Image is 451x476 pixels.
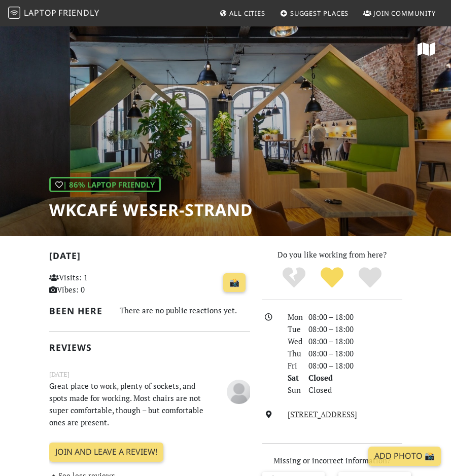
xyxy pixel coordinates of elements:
[49,200,253,219] h1: WKcafé WESER-Strand
[313,266,351,289] div: Yes
[282,335,303,347] div: Wed
[282,372,303,384] div: Sat
[276,4,353,22] a: Suggest Places
[368,447,441,466] a: Add Photo 📸
[120,304,250,317] div: There are no public reactions yet.
[351,266,389,289] div: Definitely!
[43,380,221,428] p: Great place to work, plenty of sockets, and spots made for working. Most chairs are not super com...
[282,311,303,323] div: Mon
[275,266,313,289] div: No
[359,4,440,22] a: Join Community
[282,323,303,335] div: Tue
[223,273,246,292] a: 📸
[227,380,251,404] img: blank-535327c66bd565773addf3077783bbfce4b00ec00e9fd257753287c682c7fa38.png
[49,306,108,316] h2: Been here
[58,7,99,18] span: Friendly
[227,386,251,396] span: Anonymous
[302,384,408,396] div: Closed
[282,384,303,396] div: Sun
[302,335,408,347] div: 08:00 – 18:00
[215,4,269,22] a: All Cities
[24,7,57,18] span: Laptop
[282,359,303,372] div: Fri
[302,347,408,359] div: 08:00 – 18:00
[229,9,265,18] span: All Cities
[302,372,408,384] div: Closed
[43,369,256,380] small: [DATE]
[282,347,303,359] div: Thu
[8,5,99,22] a: LaptopFriendly LaptopFriendly
[288,409,357,419] a: [STREET_ADDRESS]
[302,359,408,372] div: 08:00 – 18:00
[302,323,408,335] div: 08:00 – 18:00
[8,7,20,19] img: LaptopFriendly
[49,271,108,296] p: Visits: 1 Vibes: 0
[262,454,402,466] p: Missing or incorrect information?
[49,250,250,265] h2: [DATE]
[373,9,436,18] span: Join Community
[49,342,250,353] h2: Reviews
[302,311,408,323] div: 08:00 – 18:00
[49,177,161,192] div: | 86% Laptop Friendly
[49,443,163,462] a: Join and leave a review!
[262,248,402,261] p: Do you like working from here?
[290,9,349,18] span: Suggest Places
